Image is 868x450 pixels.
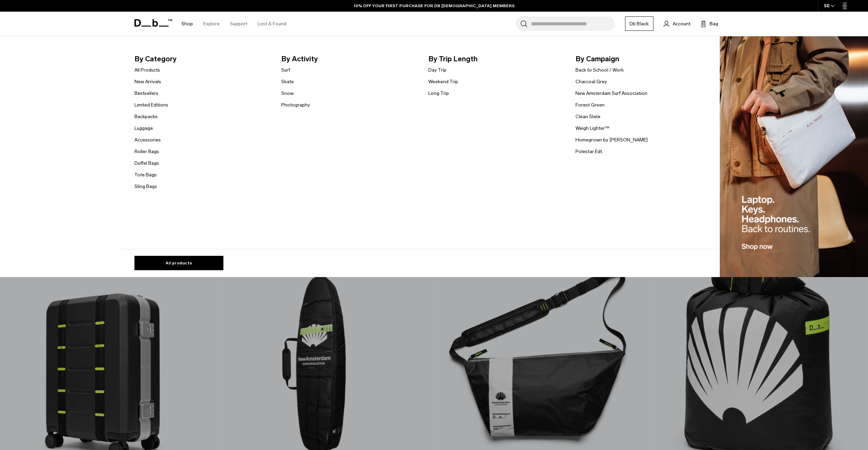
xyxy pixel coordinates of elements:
a: Shop [181,12,193,36]
a: Bestsellers [134,90,158,97]
span: Account [673,20,690,27]
a: Skate [281,78,294,85]
a: Back to School / Work [575,66,624,74]
a: Surf [281,66,290,74]
a: Lost & Found [258,12,286,36]
a: Backpacks [134,113,158,120]
a: All Products [134,66,160,74]
a: New Arrivals [134,78,161,85]
span: By Campaign [575,53,712,64]
a: Weekend Trip [428,78,458,85]
a: Luggage [134,125,153,132]
a: Account [664,20,690,28]
a: Support [230,12,247,36]
a: New Amsterdam Surf Association [575,90,647,97]
a: Db Black [625,16,653,31]
a: Long Trip [428,90,449,97]
span: By Trip Length [428,53,565,64]
a: Photography [281,101,310,109]
a: Homegrown by [PERSON_NAME] [575,136,648,143]
a: Snow [281,90,294,97]
a: All products [134,256,223,270]
a: Polestar Edt. [575,148,603,155]
a: Roller Bags [134,148,159,155]
span: By Category [134,53,271,64]
button: Bag [701,20,718,28]
img: Db [720,36,868,277]
a: 10% OFF YOUR FIRST PURCHASE FOR DB [DEMOGRAPHIC_DATA] MEMBERS [354,3,515,9]
a: Tote Bags [134,171,157,178]
a: Day Trip [428,66,446,74]
a: Forest Green [575,101,605,109]
span: Bag [710,20,718,27]
a: Sling Bags [134,183,157,190]
a: Weigh Lighter™ [575,125,609,132]
a: Charcoal Grey [575,78,607,85]
a: Explore [203,12,220,36]
a: Accessories [134,136,161,143]
a: Duffel Bags [134,160,159,167]
a: Clean Slate [575,113,600,120]
nav: Main Navigation [176,12,292,36]
a: Limited Editions [134,101,168,109]
span: By Activity [281,53,417,64]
